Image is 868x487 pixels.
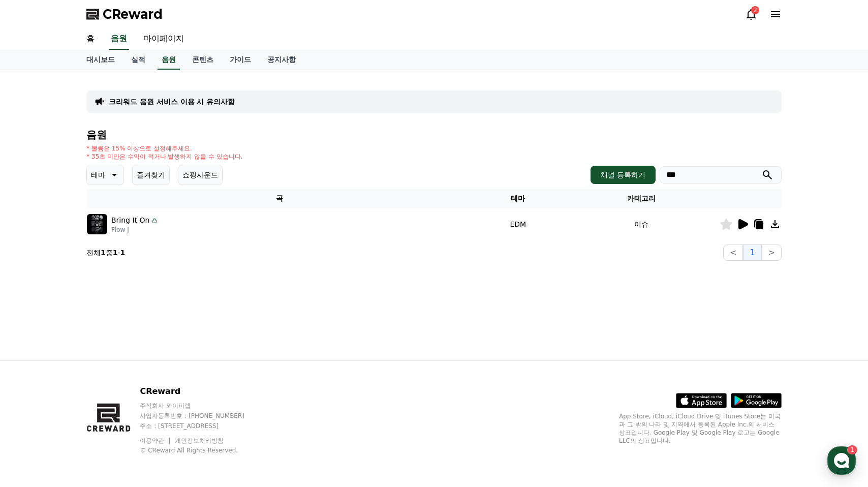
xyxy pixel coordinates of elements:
[78,28,103,50] a: 홈
[3,322,67,348] a: 홈
[591,166,656,184] button: 채널 등록하기
[140,412,264,420] p: 사업자등록번호 : [PHONE_NUMBER]
[103,322,107,330] span: 1
[67,322,131,348] a: 1대화
[86,153,243,161] p: * 35초 미만은 수익이 적거나 발생하지 않을 수 있습니다.
[32,338,38,346] span: 홈
[751,6,759,14] div: 2
[111,226,159,234] p: Flow J
[723,245,743,261] button: <
[473,208,564,240] td: EDM
[109,28,129,50] a: 음원
[140,437,172,444] a: 이용약관
[93,338,105,346] span: 대화
[222,50,259,70] a: 가이드
[78,50,123,70] a: 대시보드
[158,50,180,70] a: 음원
[140,422,264,430] p: 주소 : [STREET_ADDRESS]
[745,8,757,20] a: 2
[86,6,163,22] a: CReward
[564,189,720,208] th: 카테고리
[111,215,149,226] p: Bring It On
[140,402,264,410] p: 주식회사 와이피랩
[762,245,782,261] button: >
[132,165,170,185] button: 즐겨찾기
[120,249,126,257] strong: 1
[86,144,243,153] p: * 볼륨은 15% 이상으로 설정해주세요.
[140,385,264,398] p: CReward
[175,437,224,444] a: 개인정보처리방침
[178,165,223,185] button: 쇼핑사운드
[184,50,222,70] a: 콘텐츠
[91,168,105,182] p: 테마
[109,97,235,107] a: 크리워드 음원 서비스 이용 시 유의사항
[86,165,124,185] button: 테마
[157,338,169,346] span: 설정
[101,249,106,257] strong: 1
[619,412,782,445] p: App Store, iCloud, iCloud Drive 및 iTunes Store는 미국과 그 밖의 나라 및 지역에서 등록된 Apple Inc.의 서비스 상표입니다. Goo...
[140,446,264,454] p: © CReward All Rights Reserved.
[123,50,153,70] a: 실적
[87,214,107,234] img: music
[135,28,192,50] a: 마이페이지
[473,189,564,208] th: 테마
[86,189,473,208] th: 곡
[131,322,195,348] a: 설정
[103,6,163,22] span: CReward
[259,50,304,70] a: 공지사항
[564,208,720,240] td: 이슈
[86,129,782,140] h4: 음원
[86,248,125,258] p: 전체 중 -
[743,245,761,261] button: 1
[113,249,118,257] strong: 1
